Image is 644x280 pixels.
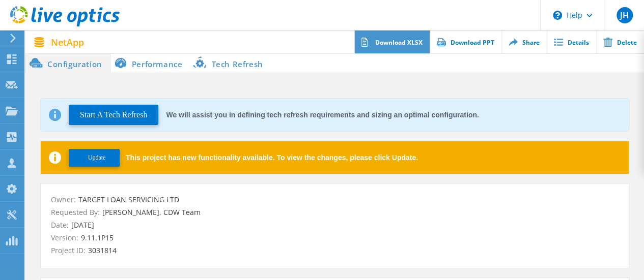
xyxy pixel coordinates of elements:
button: Start A Tech Refresh [69,105,158,125]
button: Update [69,149,120,167]
a: Details [547,30,596,53]
span: 9.11.1P15 [78,233,114,242]
a: Live Optics Dashboard [10,21,120,28]
a: Download PPT [430,30,501,53]
p: Owner: [51,194,619,205]
a: Delete [596,30,644,53]
div: We will assist you in defining tech refresh requirements and sizing an optimal configuration. [166,111,479,118]
span: JH [620,11,629,19]
a: Share [501,30,547,53]
span: [DATE] [69,220,94,230]
span: NetApp [51,38,84,47]
svg: \n [553,11,562,20]
a: Download XLSX [354,30,430,53]
span: Update [88,154,106,162]
span: This project has new functionality available. To view the changes, please click Update. [126,154,418,161]
span: TARGET LOAN SERVICING LTD [76,195,179,204]
span: 3031814 [86,245,117,255]
p: Requested By: [51,207,619,218]
span: [PERSON_NAME], CDW Team [100,207,201,217]
p: Project ID: [51,245,619,256]
p: Version: [51,232,619,243]
p: Date: [51,220,619,231]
